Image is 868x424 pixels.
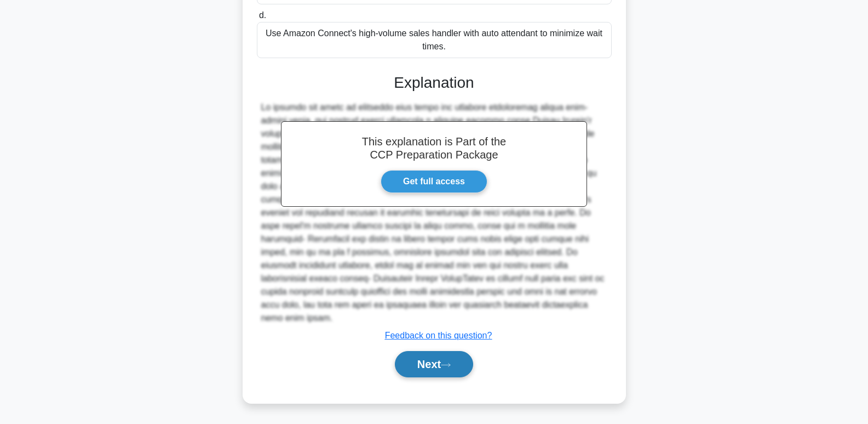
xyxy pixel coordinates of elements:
button: Next [395,351,473,377]
span: d. [259,10,266,20]
h3: Explanation [263,74,605,92]
a: Get full access [381,170,487,193]
a: Feedback on this question? [385,331,492,340]
div: Lo ipsumdo sit ametc ad elitseddo eius tempo inc utlabore etdoloremag aliqua enim-admini venia, q... [261,101,607,325]
div: Use Amazon Connect's high-volume sales handler with auto attendant to minimize wait times. [257,22,612,58]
